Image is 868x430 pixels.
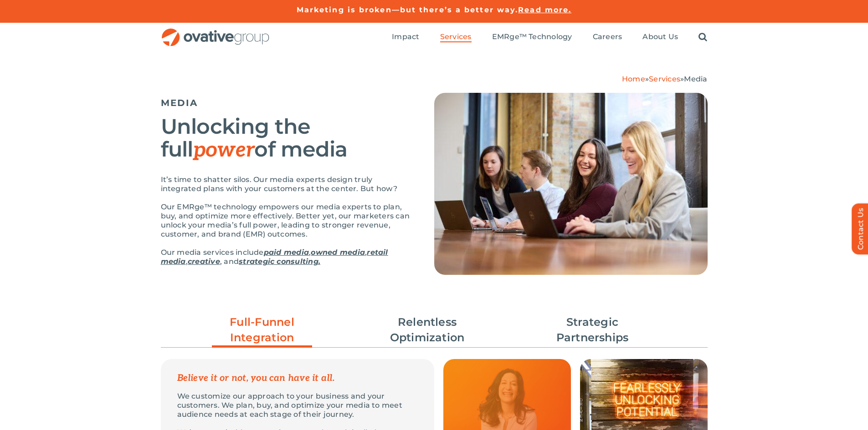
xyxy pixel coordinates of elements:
span: Services [440,32,472,41]
a: Services [440,32,472,42]
h2: Unlocking the full of media [161,115,411,162]
p: Believe it or not, you can have it all. [177,374,418,383]
nav: Menu [392,23,707,52]
img: Media – Hero [434,93,708,275]
p: It’s time to shatter silos. Our media experts design truly integrated plans with your customers a... [161,175,411,193]
a: strategic consulting. [239,257,320,266]
ul: Post Filters [161,310,708,350]
a: Impact [392,32,419,42]
a: retail media [161,248,388,266]
h5: MEDIA [161,97,411,108]
a: owned media [311,248,365,257]
a: About Us [642,32,678,42]
a: Read more. [518,5,571,14]
a: OG_Full_horizontal_RGB [161,27,270,36]
p: We customize our approach to your business and your customers. We plan, buy, and optimize your me... [177,392,418,419]
span: EMRge™ Technology [492,32,572,41]
span: » » [622,75,708,83]
a: Full-Funnel Integration [212,314,312,350]
a: EMRge™ Technology [492,32,572,42]
span: About Us [642,32,678,41]
p: Our EMRge™ technology empowers our media experts to plan, buy, and optimize more effectively. Bet... [161,202,411,239]
em: power [193,137,255,163]
a: Search [699,32,707,42]
a: Careers [593,32,622,42]
a: Services [649,75,680,83]
a: Strategic Partnerships [542,314,642,345]
a: Relentless Optimization [377,314,478,345]
span: Careers [593,32,622,41]
a: paid media [264,248,309,257]
a: creative [188,257,220,266]
span: Impact [392,32,419,41]
a: Marketing is broken—but there’s a better way. [297,5,519,14]
span: Media [684,75,707,83]
a: Home [622,75,645,83]
p: Our media services include , , , , and [161,248,411,266]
